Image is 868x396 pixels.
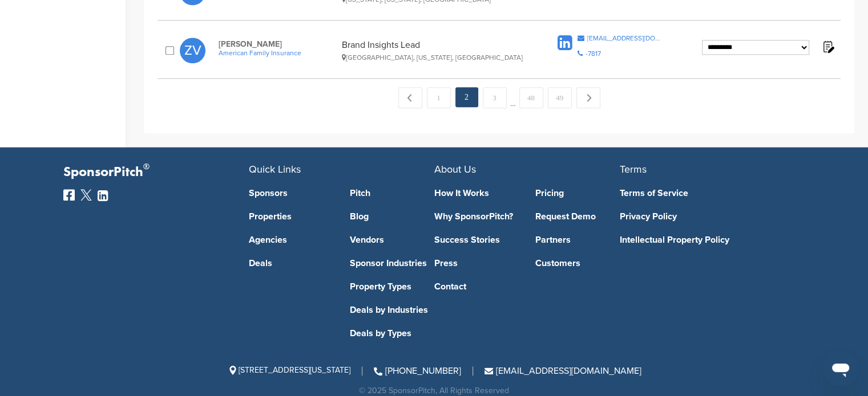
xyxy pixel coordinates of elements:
a: Partners [535,235,620,244]
a: Contact [434,282,519,291]
span: [PERSON_NAME] [219,39,336,49]
a: Request Demo [535,212,620,221]
span: ® [143,160,150,174]
a: 1 [427,87,451,108]
a: Press [434,259,519,268]
a: Deals [249,259,333,268]
em: 2 [455,87,478,107]
a: Terms of Service [620,189,788,198]
a: Privacy Policy [620,212,788,221]
span: Terms [620,163,647,175]
a: Deals by Industries [350,305,434,315]
img: Facebook [63,189,75,201]
a: Intellectual Property Policy [620,235,788,244]
a: Properties [249,212,333,221]
a: 48 [519,87,543,108]
a: Pitch [350,189,434,198]
span: About Us [434,163,476,175]
a: Next → [576,87,600,108]
a: Blog [350,212,434,221]
a: Agencies [249,235,333,244]
p: SponsorPitch [63,164,249,181]
a: Sponsors [249,189,333,198]
div: [EMAIL_ADDRESS][DOMAIN_NAME] [587,35,663,42]
a: [EMAIL_ADDRESS][DOMAIN_NAME] [485,365,641,377]
div: [GEOGRAPHIC_DATA], [US_STATE], [GEOGRAPHIC_DATA] [342,54,527,62]
span: [STREET_ADDRESS][US_STATE] [227,365,350,375]
a: American Family Insurance [219,49,336,57]
a: [PHONE_NUMBER] [374,365,461,377]
a: Property Types [350,282,434,291]
div: © 2025 SponsorPitch, All Rights Reserved [63,387,805,395]
a: 3 [483,87,507,108]
span: ZV [180,38,205,63]
a: Vendors [350,235,434,244]
a: Deals by Types [350,329,434,338]
img: Notes [821,39,835,54]
a: 49 [548,87,572,108]
img: Twitter [80,189,92,201]
iframe: Button to launch messaging window [822,350,859,387]
span: Quick Links [249,163,301,175]
a: Sponsor Industries [350,259,434,268]
span: … [510,87,516,108]
div: -7817 [586,50,601,57]
a: ← Previous [398,87,422,108]
div: Brand Insights Lead [342,39,527,62]
a: Customers [535,259,620,268]
a: How It Works [434,189,519,198]
a: Pricing [535,189,620,198]
a: Why SponsorPitch? [434,212,519,221]
a: Success Stories [434,235,519,244]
